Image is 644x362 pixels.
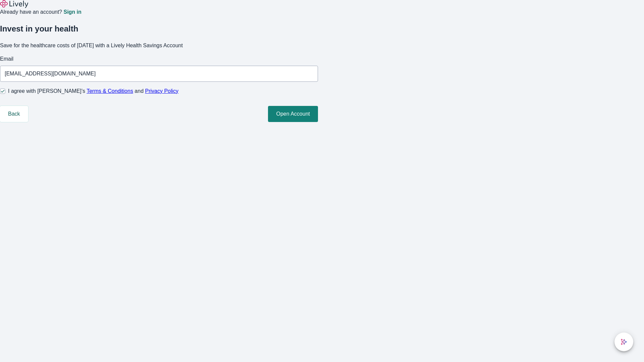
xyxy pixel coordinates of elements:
button: Open Account [268,106,318,122]
a: Sign in [63,9,81,15]
span: I agree with [PERSON_NAME]’s and [8,87,178,95]
a: Privacy Policy [145,88,179,94]
svg: Lively AI Assistant [621,339,627,345]
button: chat [614,333,633,351]
a: Terms & Conditions [87,88,133,94]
